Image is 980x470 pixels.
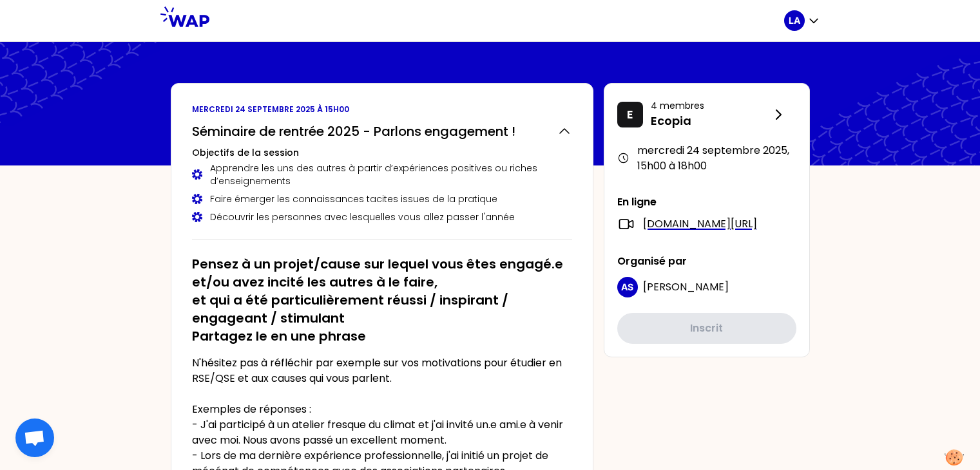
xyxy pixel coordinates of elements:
div: mercredi 24 septembre 2025 , 15h00 à 18h00 [617,143,796,174]
button: LA [784,10,820,31]
p: mercredi 24 septembre 2025 à 15h00 [192,104,572,115]
button: Inscrit [617,313,796,344]
div: Faire émerger les connaissances tacites issues de la pratique [192,193,572,205]
p: E [627,106,633,124]
h2: Séminaire de rentrée 2025 - Parlons engagement ! [192,122,515,140]
p: En ligne [617,194,796,210]
a: [DOMAIN_NAME][URL] [643,216,757,232]
p: AS [621,281,633,294]
p: Ecopia [651,112,771,130]
p: 4 membres [651,99,771,112]
p: LA [789,14,800,27]
div: Ouvrir le chat [15,418,54,457]
h2: Pensez à un projet/cause sur lequel vous êtes engagé.e et/ou avez incité les autres à le faire, e... [192,255,572,345]
div: Apprendre les uns des autres à partir d’expériences positives ou riches d’enseignements [192,162,572,187]
span: [PERSON_NAME] [643,279,729,294]
div: Découvrir les personnes avec lesquelles vous allez passer l'année [192,211,572,223]
h3: Objectifs de la session [192,146,572,159]
p: Organisé par [617,254,796,269]
button: Séminaire de rentrée 2025 - Parlons engagement ! [192,122,572,140]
